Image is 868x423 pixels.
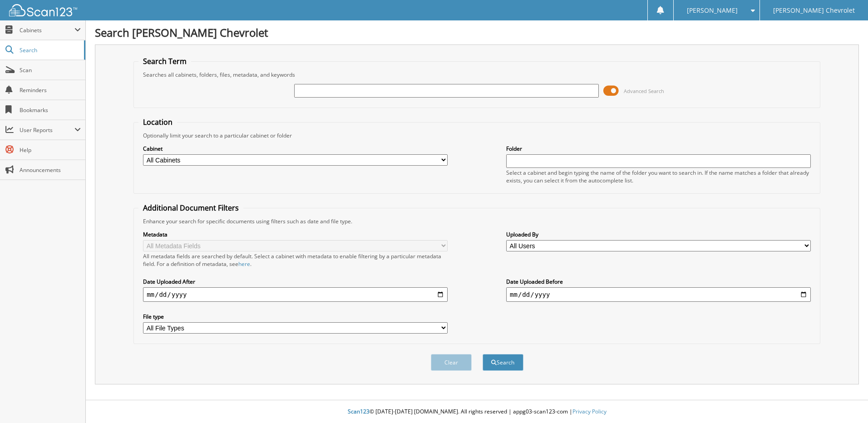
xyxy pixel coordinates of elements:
[348,408,370,415] span: Scan123
[95,25,859,40] h1: Search [PERSON_NAME] Chevrolet
[238,260,250,268] a: here
[773,8,855,13] span: [PERSON_NAME] Chevrolet
[20,146,81,154] span: Help
[138,56,191,66] legend: Search Term
[143,313,448,320] label: File type
[138,217,815,225] div: Enhance your search for specific documents using filters such as date and file type.
[138,203,243,213] legend: Additional Document Filters
[20,86,81,94] span: Reminders
[20,66,81,74] span: Scan
[143,231,448,238] label: Metadata
[823,379,868,423] iframe: Chat Widget
[20,126,74,134] span: User Reports
[572,408,607,415] a: Privacy Policy
[143,145,448,152] label: Cabinet
[624,88,664,94] span: Advanced Search
[20,46,79,54] span: Search
[138,117,177,127] legend: Location
[20,166,81,174] span: Announcements
[86,401,868,423] div: © [DATE]-[DATE] [DOMAIN_NAME]. All rights reserved | appg03-scan123-com |
[506,278,811,285] label: Date Uploaded Before
[506,169,811,184] div: Select a cabinet and begin typing the name of the folder you want to search in. If the name match...
[431,354,472,371] button: Clear
[506,287,811,302] input: end
[687,8,738,13] span: [PERSON_NAME]
[506,231,811,238] label: Uploaded By
[143,287,448,302] input: start
[483,354,523,371] button: Search
[143,278,448,285] label: Date Uploaded After
[138,71,815,79] div: Searches all cabinets, folders, files, metadata, and keywords
[138,132,815,139] div: Optionally limit your search to a particular cabinet or folder
[506,145,811,152] label: Folder
[143,252,448,268] div: All metadata fields are searched by default. Select a cabinet with metadata to enable filtering b...
[9,4,77,16] img: scan123-logo-white.svg
[20,26,74,34] span: Cabinets
[20,106,81,114] span: Bookmarks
